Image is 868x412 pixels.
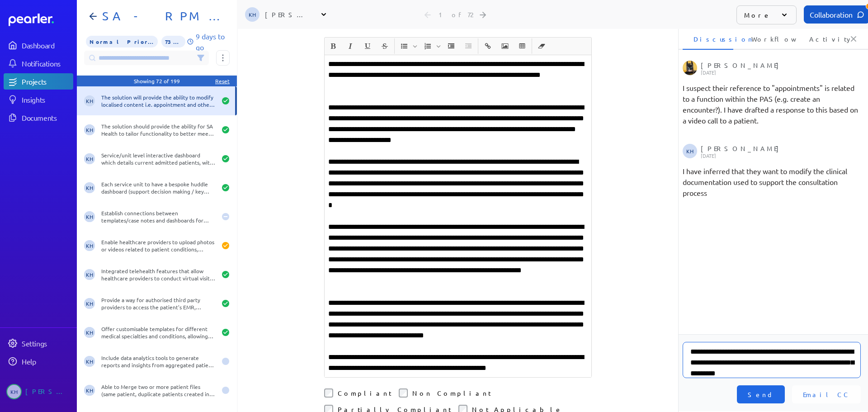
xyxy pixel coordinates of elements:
[25,384,71,399] div: [PERSON_NAME]
[683,166,861,198] div: I have inferred that they want to modify the clinical documentation used to support the consultat...
[22,357,72,366] div: Help
[792,385,861,403] button: Email CC
[534,38,549,54] button: Clear Formatting
[84,211,95,222] span: Kaye Hocking
[683,28,733,50] li: Discussion
[4,91,73,108] a: Insights
[338,388,392,398] label: Compliant
[4,37,73,53] a: Dashboard
[683,144,697,158] span: Kaye Hocking
[101,238,216,253] div: Enable healthcare providers to upload photos or videos related to patient conditions, wounds, or ...
[86,36,158,47] span: Priority
[265,10,310,19] div: [PERSON_NAME]
[101,383,216,398] div: Able to Merge two or more patient files (same patient, duplicate patients created in system)
[737,385,785,403] button: Send
[412,388,491,398] label: Non Compliant
[360,38,375,54] button: Underline
[343,38,358,54] button: Italic
[420,38,435,54] button: Insert Ordered List
[396,38,419,54] span: Insert Unordered List
[84,298,95,309] span: Kaye Hocking
[101,180,216,195] div: Each service unit to have a bespoke huddle dashboard (support decision making / key issues / pati...
[134,77,180,85] div: Showing 72 of 199
[84,385,95,396] span: Kaye Hocking
[84,182,95,193] span: Kaye Hocking
[798,28,849,50] li: Activity
[748,390,774,399] span: Send
[22,95,72,104] div: Insights
[101,94,216,108] div: The solution will provide the ability to modify localised content i.e. appointment and other temp...
[99,9,222,24] h1: SA - RPM - Part B1
[101,296,216,311] div: Provide a way for authorised third party providers to access the patient's EMR, fostering collabo...
[101,267,216,282] div: Integrated telehealth features that allow healthcare providers to conduct virtual visits, consult...
[480,38,495,54] button: Insert link
[443,38,459,54] button: Increase Indent
[84,153,95,164] span: Kaye Hocking
[325,38,341,54] span: Bold
[4,353,73,369] a: Help
[701,153,858,158] p: [DATE]
[84,327,95,338] span: Kaye Hocking
[439,10,473,19] div: 1 of 72
[683,82,861,126] div: I suspect their reference to "appointments" is related to a function within the PAS (e.g. create ...
[325,38,341,54] button: Bold
[101,325,216,340] div: Offer customisable templates for different medical specialties and conditions, allowing healthcar...
[514,38,530,54] span: Insert table
[245,7,259,22] span: Kaye Hocking
[84,356,95,367] span: Kaye Hocking
[101,209,216,224] div: Establish connections between templates/case notes and dashboards for automatic population with A...
[4,380,73,403] a: KH[PERSON_NAME]
[4,109,73,126] a: Documents
[84,124,95,135] span: Kaye Hocking
[497,38,513,54] span: Insert Image
[4,55,73,71] a: Notifications
[377,38,392,54] button: Strike through
[101,123,216,137] div: The solution should provide the ability for SA Health to tailor functionality to better meet it’s...
[342,38,359,54] span: Italic
[161,36,186,47] span: 73% of Questions Completed
[533,38,550,54] span: Clear Formatting
[22,113,72,122] div: Documents
[701,144,858,158] div: [PERSON_NAME]
[4,335,73,351] a: Settings
[22,77,72,86] div: Projects
[514,38,530,54] button: Insert table
[744,10,771,19] p: More
[22,59,72,68] div: Notifications
[701,61,858,75] div: [PERSON_NAME]
[101,152,216,166] div: Service/unit level interactive dashboard which details current admitted patients, with all requir...
[196,31,230,52] p: 9 days to go
[6,384,22,399] span: Kaye Hocking
[9,14,73,26] a: Dashboard
[22,41,72,50] div: Dashboard
[396,38,412,54] button: Insert Unordered List
[683,61,697,75] img: Tung Nguyen
[803,390,850,399] span: Email CC
[701,70,858,75] p: [DATE]
[84,95,95,106] span: Kaye Hocking
[22,339,72,348] div: Settings
[4,73,73,90] a: Projects
[460,38,476,54] span: Decrease Indent
[84,269,95,280] span: Kaye Hocking
[741,28,791,50] li: Workflow
[420,38,442,54] span: Insert Ordered List
[101,354,216,369] div: Include data analytics tools to generate reports and insights from aggregated patient data, helpi...
[215,77,230,85] div: Reset
[84,240,95,251] span: Kaye Hocking
[377,38,393,54] span: Strike through
[497,38,513,54] button: Insert Image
